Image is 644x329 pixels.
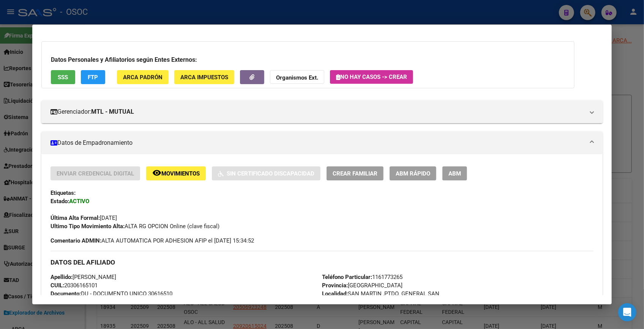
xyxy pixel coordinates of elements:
mat-icon: remove_red_eye [152,168,161,177]
span: [DATE] [51,215,117,221]
h3: Datos Personales y Afiliatorios según Entes Externos: [51,55,565,64]
button: ABM Rápido [390,166,436,180]
button: Organismos Ext. [270,70,324,84]
strong: Ultimo Tipo Movimiento Alta: [51,223,125,230]
mat-expansion-panel-header: Gerenciador:MTL - MUTUAL [41,100,603,123]
span: [PERSON_NAME] [51,274,116,280]
span: [GEOGRAPHIC_DATA] [322,282,402,289]
strong: Localidad: [322,290,348,297]
span: DU - DOCUMENTO UNICO 30616510 [51,290,172,297]
button: Movimientos [146,166,206,180]
strong: MTL - MUTUAL [91,107,134,116]
span: Sin Certificado Discapacidad [227,170,314,177]
mat-expansion-panel-header: Datos de Empadronamiento [41,132,603,154]
span: SSS [58,74,68,81]
span: Crear Familiar [333,170,377,177]
div: Open Intercom Messenger [618,303,636,321]
span: Enviar Credencial Digital [57,170,134,177]
button: ARCA Padrón [117,70,169,84]
mat-panel-title: Datos de Empadronamiento [51,138,584,147]
span: No hay casos -> Crear [336,74,407,80]
strong: Organismos Ext. [276,74,318,81]
span: 1161773265 [322,274,402,280]
button: No hay casos -> Crear [330,70,413,84]
span: ARCA Padrón [123,74,163,81]
span: ARCA Impuestos [180,74,228,81]
button: SSS [51,70,75,84]
button: ABM [442,166,467,180]
button: Enviar Credencial Digital [51,166,140,180]
strong: Apellido: [51,274,73,280]
strong: CUIL: [51,282,64,289]
strong: Comentario ADMIN: [51,237,101,244]
button: Crear Familiar [327,166,384,180]
strong: Última Alta Formal: [51,215,100,221]
mat-panel-title: Gerenciador: [51,107,584,116]
span: SAN MARTIN ,PTDO. GENERAL SAN [322,290,439,297]
strong: Teléfono Particular: [322,274,372,280]
span: FTP [88,74,98,81]
h3: DATOS DEL AFILIADO [51,258,593,266]
span: 20306165101 [51,282,98,289]
strong: Estado: [51,198,69,205]
span: ALTA RG OPCION Online (clave fiscal) [51,223,219,230]
span: ABM Rápido [396,170,430,177]
strong: Etiquetas: [51,190,76,196]
span: ALTA AUTOMATICA POR ADHESION AFIP el [DATE] 15:34:52 [51,237,254,245]
button: Sin Certificado Discapacidad [212,166,320,180]
strong: Documento: [51,290,81,297]
strong: ACTIVO [69,198,89,205]
button: ARCA Impuestos [174,70,234,84]
span: ABM [448,170,461,177]
strong: Provincia: [322,282,348,289]
span: Movimientos [161,170,200,177]
button: FTP [81,70,105,84]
